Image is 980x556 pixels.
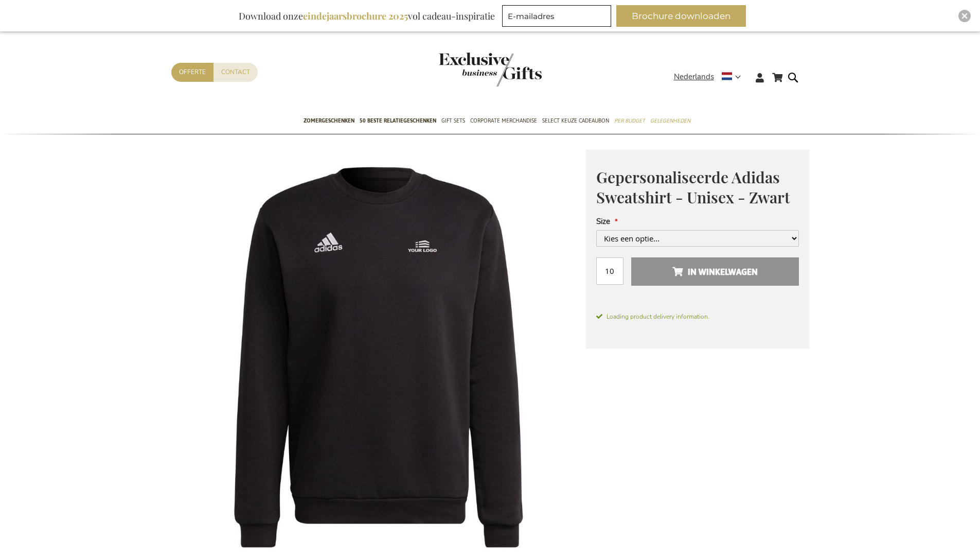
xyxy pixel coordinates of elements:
[542,109,609,134] a: Select Keuze Cadeaubon
[360,115,436,126] span: 50 beste relatiegeschenken
[596,216,610,227] span: Size
[171,63,213,82] a: Offerte
[213,63,258,82] a: Contact
[542,115,609,126] span: Select Keuze Cadeaubon
[674,71,714,83] span: Nederlands
[650,109,690,134] a: Gelegenheden
[470,115,537,126] span: Corporate Merchandise
[303,10,408,22] b: eindejaarsbrochure 2025
[614,115,645,126] span: Per Budget
[596,312,799,321] span: Loading product delivery information.
[441,109,465,134] a: Gift Sets
[304,109,354,134] a: Zomergeschenken
[502,5,614,30] form: marketing offers and promotions
[596,167,790,207] span: Gepersonaliseerde Adidas Sweatshirt - Unisex - Zwart
[650,115,690,126] span: Gelegenheden
[360,109,436,134] a: 50 beste relatiegeschenken
[304,115,354,126] span: Zomergeschenken
[470,109,537,134] a: Corporate Merchandise
[616,5,746,27] button: Brochure downloaden
[441,115,465,126] span: Gift Sets
[439,53,490,86] a: store logo
[502,5,611,27] input: E-mailadres
[596,257,623,285] input: Aantal
[439,53,542,86] img: Exclusive Business gifts logo
[958,10,971,22] div: Close
[614,109,645,134] a: Per Budget
[234,5,500,27] div: Download onze vol cadeau-inspiratie
[961,13,968,19] img: Close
